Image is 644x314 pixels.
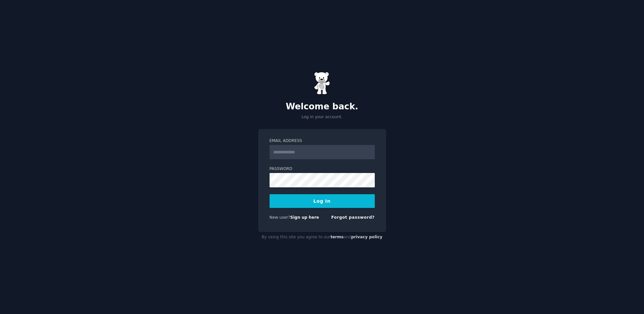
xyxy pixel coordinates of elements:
a: Sign up here [290,215,319,220]
p: Log in your account. [258,114,386,120]
img: Gummy Bear [314,72,330,95]
a: Forgot password? [331,215,375,220]
a: terms [330,235,343,239]
a: privacy policy [351,235,383,239]
button: Log In [270,194,375,208]
div: By using this site you agree to our and [258,232,386,243]
label: Password [270,166,375,172]
h2: Welcome back. [258,102,386,112]
span: New user? [270,215,290,220]
label: Email Address [270,138,375,144]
